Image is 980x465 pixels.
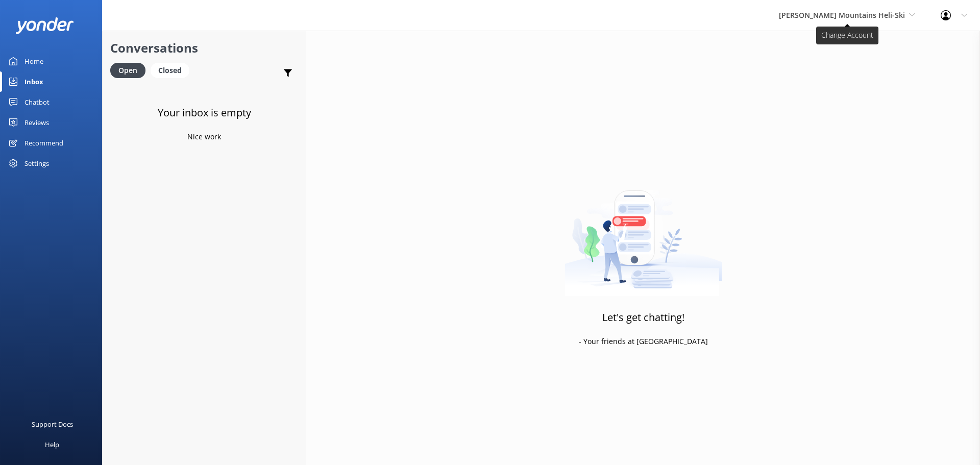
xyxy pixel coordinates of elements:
p: Nice work [187,131,221,142]
div: Reviews [24,112,49,133]
div: Open [110,63,145,78]
img: artwork of a man stealing a conversation from at giant smartphone [565,169,722,297]
div: Home [24,51,43,71]
div: Closed [151,63,189,78]
h3: Let's get chatting! [602,309,684,326]
div: Support Docs [32,414,73,434]
div: Help [45,434,59,455]
p: - Your friends at [GEOGRAPHIC_DATA] [579,336,708,347]
div: Chatbot [24,92,50,112]
div: Inbox [24,71,43,92]
div: Settings [24,153,49,174]
span: [PERSON_NAME] Mountains Heli-Ski [779,10,905,20]
a: Open [110,64,151,76]
h2: Conversations [110,38,298,58]
div: Recommend [24,133,63,153]
img: yonder-white-logo.png [15,17,74,34]
h3: Your inbox is empty [158,105,251,121]
a: Closed [151,64,194,76]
